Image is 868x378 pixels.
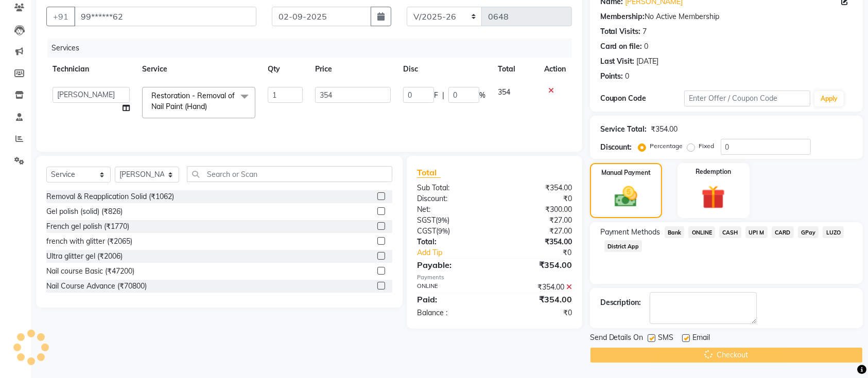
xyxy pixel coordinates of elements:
[651,124,678,135] div: ₹354.00
[46,58,136,81] th: Technician
[600,11,853,22] div: No Active Membership
[46,251,123,262] div: Ultra glitter gel (₹2006)
[409,183,494,193] div: Sub Total:
[74,7,256,26] input: Search by Name/Mobile/Email/Code
[47,39,580,58] div: Services
[207,102,212,111] a: x
[409,282,494,293] div: ONLINE
[46,191,174,202] div: Removal & Reapplication Solid (₹1062)
[494,282,579,293] div: ₹354.00
[409,193,494,204] div: Discount:
[262,58,309,81] th: Qty
[494,215,579,226] div: ₹27.00
[494,237,579,247] div: ₹354.00
[494,204,579,215] div: ₹300.00
[434,90,438,101] span: F
[600,93,684,104] div: Coupon Code
[798,226,819,238] span: GPay
[494,308,579,318] div: ₹0
[492,58,538,81] th: Total
[409,237,494,247] div: Total:
[658,332,674,345] span: SMS
[772,226,794,238] span: CARD
[187,166,392,182] input: Search or Scan
[46,206,123,217] div: Gel polish (solid) (₹826)
[719,226,741,238] span: CASH
[694,183,733,212] img: _gift.svg
[650,141,683,151] label: Percentage
[538,58,572,81] th: Action
[409,226,494,237] div: ( )
[417,167,441,178] span: Total
[684,91,810,106] input: Enter Offer / Coupon Code
[607,184,645,210] img: _cash.svg
[309,58,397,81] th: Price
[494,226,579,237] div: ₹27.00
[637,56,659,67] div: [DATE]
[643,26,647,37] div: 7
[498,87,510,97] span: 354
[600,124,647,135] div: Service Total:
[696,167,731,176] label: Redemption
[604,240,643,252] span: District App
[409,215,494,226] div: ( )
[600,297,641,308] div: Description:
[494,193,579,204] div: ₹0
[417,226,436,236] span: CGST
[151,91,235,111] span: Restoration - Removal of Nail Paint (Hand)
[645,41,649,52] div: 0
[409,308,494,318] div: Balance :
[509,247,580,258] div: ₹0
[693,332,710,345] span: Email
[46,7,75,26] button: +91
[688,226,715,238] span: ONLINE
[417,215,436,225] span: SGST
[409,247,509,258] a: Add Tip
[600,71,623,82] div: Points:
[479,90,485,101] span: %
[600,227,661,238] span: Payment Methods
[494,259,579,271] div: ₹354.00
[600,26,641,37] div: Total Visits:
[409,259,494,271] div: Payable:
[494,183,579,193] div: ₹354.00
[438,216,447,224] span: 9%
[600,11,645,22] div: Membership:
[600,56,635,67] div: Last Visit:
[699,141,715,151] label: Fixed
[814,91,844,106] button: Apply
[823,226,844,238] span: LUZO
[590,332,644,345] span: Send Details On
[442,90,444,101] span: |
[409,293,494,305] div: Paid:
[600,142,632,153] div: Discount:
[46,236,132,247] div: french with glitter (₹2065)
[409,204,494,215] div: Net:
[601,168,651,177] label: Manual Payment
[745,226,768,238] span: UPI M
[626,71,630,82] div: 0
[136,58,262,81] th: Service
[665,226,685,238] span: Bank
[397,58,492,81] th: Disc
[494,293,579,305] div: ₹354.00
[46,221,129,232] div: French gel polish (₹1770)
[46,281,147,292] div: Nail Course Advance (₹70800)
[46,266,134,277] div: Nail course Basic (₹47200)
[438,227,448,235] span: 9%
[417,273,572,282] div: Payments
[600,41,643,52] div: Card on file:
